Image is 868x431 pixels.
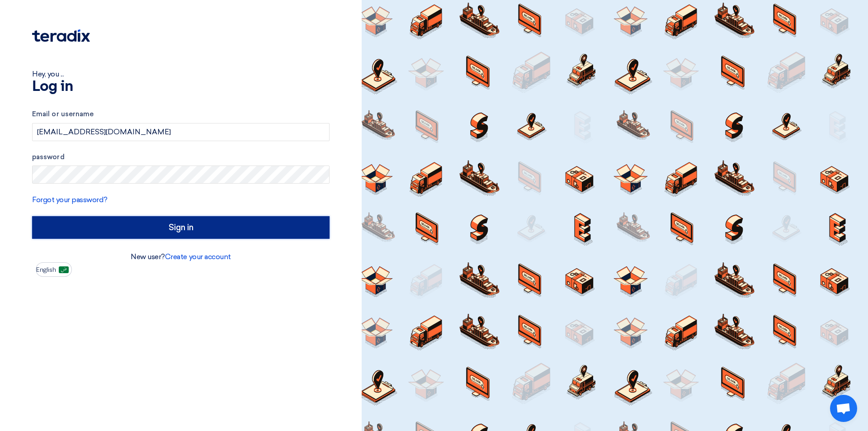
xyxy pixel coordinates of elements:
[59,266,69,273] img: ar-AR.png
[165,252,231,261] a: Create your account
[32,123,330,141] input: Enter your business email or username
[32,110,94,118] font: Email or username
[32,195,108,204] a: Forgot your password?
[32,29,90,42] img: Teradix logo
[830,395,857,422] a: Open chat
[131,252,165,261] font: New user?
[32,153,65,161] font: password
[32,216,330,239] input: Sign in
[32,70,64,78] font: Hey, you ...
[32,80,73,94] font: Log in
[36,262,72,277] button: English
[36,266,56,274] font: English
